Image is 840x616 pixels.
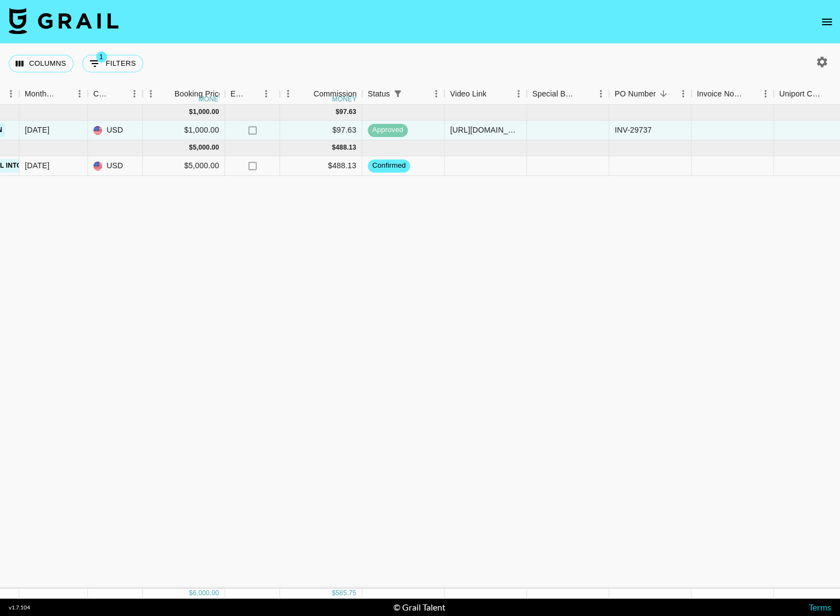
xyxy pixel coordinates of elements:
button: Sort [246,86,261,101]
div: USD [88,156,143,176]
img: Grail Talent [9,8,119,34]
button: Show filters [82,55,143,72]
button: Sort [56,86,71,101]
div: 6,000.00 [193,589,219,598]
div: Commission [313,83,357,105]
div: Sep '25 [25,124,49,135]
div: © Grail Talent [393,602,446,613]
div: $1,000.00 [143,121,225,140]
div: 585.75 [335,589,356,598]
button: Menu [510,85,527,102]
div: Expenses: Remove Commission? [225,83,280,105]
button: Sort [298,86,313,101]
div: Uniport Contact Email [779,83,824,105]
div: $ [332,589,336,598]
button: Menu [143,85,159,102]
button: Sort [111,86,126,101]
div: 1 active filter [390,86,405,101]
div: https://www.tiktok.com/@thereadtwinz/video/7553419172634545463?is_from_webapp=1&sender_device=pc&... [450,124,521,135]
div: 5,000.00 [193,143,219,152]
div: INV-29737 [615,124,652,135]
div: $ [335,107,339,117]
div: $5,000.00 [143,156,225,176]
div: Special Booking Type [527,83,609,105]
span: 1 [96,52,107,62]
div: Month Due [25,83,56,105]
button: Menu [71,85,88,102]
div: Status [368,83,390,105]
div: 1,000.00 [193,107,219,117]
div: Video Link [450,83,487,105]
button: Select columns [9,55,74,72]
button: Sort [824,86,839,101]
div: $488.13 [280,156,362,176]
button: Menu [428,85,444,102]
span: approved [368,125,408,135]
button: Menu [126,85,143,102]
div: money [332,96,357,102]
button: Menu [593,85,609,102]
button: Sort [159,86,174,101]
div: $ [189,143,193,152]
button: Sort [656,86,671,101]
button: Menu [675,85,691,102]
div: 97.63 [339,107,356,117]
button: Sort [487,86,502,101]
a: Terms [809,602,831,612]
div: Status [362,83,444,105]
div: $ [332,143,336,152]
div: Month Due [19,83,88,105]
div: Special Booking Type [532,83,577,105]
button: Show filters [390,86,405,101]
div: USD [88,121,143,140]
div: $97.63 [280,121,362,140]
div: money [199,96,223,102]
div: Currency [88,83,143,105]
div: Invoice Notes [691,83,774,105]
div: Video Link [444,83,527,105]
button: Sort [742,86,757,101]
div: $ [189,107,193,117]
div: PO Number [615,83,656,105]
div: Expenses: Remove Commission? [230,83,246,105]
button: Menu [757,85,774,102]
div: 488.13 [335,143,356,152]
div: Oct '25 [25,160,49,171]
button: Sort [577,86,593,101]
button: open drawer [816,11,838,33]
div: $ [189,589,193,598]
div: Invoice Notes [697,83,742,105]
div: PO Number [609,83,691,105]
button: Menu [258,85,274,102]
span: confirmed [368,161,410,171]
div: v 1.7.104 [9,604,30,611]
div: Booking Price [174,83,223,105]
button: Menu [3,85,19,102]
div: Currency [93,83,111,105]
button: Sort [405,86,421,101]
button: Menu [280,85,296,102]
